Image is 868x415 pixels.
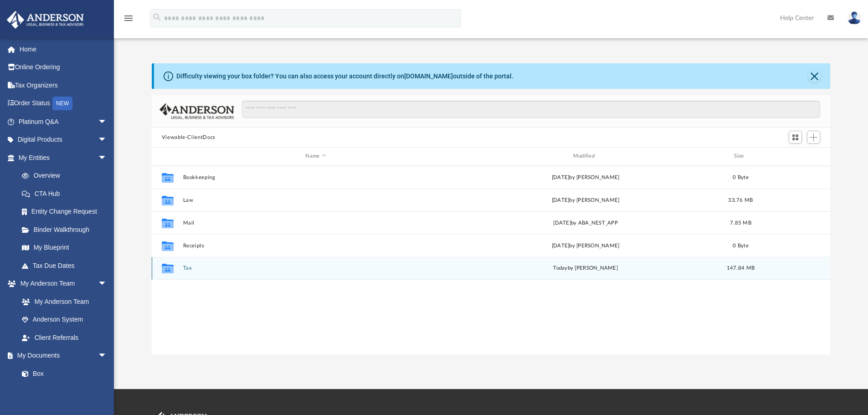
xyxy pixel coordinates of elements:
a: My Documentsarrow_drop_down [6,347,116,365]
span: 0 Byte [733,243,749,248]
div: NEW [52,97,72,110]
a: Box [13,364,112,383]
span: arrow_drop_down [98,131,116,149]
div: id [156,152,179,160]
a: Overview [13,167,121,185]
button: Receipts [183,243,448,249]
button: Law [183,197,448,203]
a: Platinum Q&Aarrow_drop_down [6,113,121,131]
span: 7.85 MB [730,220,751,225]
div: Modified [452,152,719,160]
div: by [PERSON_NAME] [452,264,718,272]
div: grid [152,166,831,354]
img: Anderson Advisors Platinum Portal [4,11,87,29]
a: Client Referrals [13,328,116,347]
button: Viewable-ClientDocs [162,133,216,142]
div: id [763,152,827,160]
span: 33.76 MB [728,197,753,202]
div: [DATE] by [PERSON_NAME] [452,241,718,250]
div: Difficulty viewing your box folder? You can also access your account directly on outside of the p... [176,72,514,81]
a: Tax Due Dates [13,256,121,275]
div: [DATE] by ABA_NEST_APP [452,219,718,227]
span: arrow_drop_down [98,149,116,167]
a: Order StatusNEW [6,94,121,113]
a: My Blueprint [13,239,116,257]
a: Tax Organizers [6,76,121,94]
span: today [553,266,567,271]
span: arrow_drop_down [98,113,116,131]
a: My Anderson Team [13,292,112,311]
a: Digital Productsarrow_drop_down [6,131,121,149]
a: [DOMAIN_NAME] [404,72,453,80]
button: Bookkeeping [183,174,448,180]
i: search [152,12,162,22]
input: Search files and folders [242,101,820,118]
a: Anderson System [13,311,116,329]
a: menu [123,17,134,24]
span: 147.84 MB [727,266,755,271]
div: [DATE] by [PERSON_NAME] [452,173,718,181]
span: arrow_drop_down [98,347,116,365]
a: Online Ordering [6,58,121,77]
button: Switch to Grid View [789,131,802,143]
button: Close [808,70,821,82]
img: User Pic [847,11,861,25]
a: My Entitiesarrow_drop_down [6,149,121,167]
a: Binder Walkthrough [13,220,121,239]
i: menu [123,13,134,24]
span: 0 Byte [733,174,749,179]
a: CTA Hub [13,184,121,203]
button: Tax [183,265,448,271]
a: Meeting Minutes [13,383,116,401]
div: Name [182,152,448,160]
a: Entity Change Request [13,203,121,221]
a: My Anderson Teamarrow_drop_down [6,275,116,293]
a: Home [6,40,121,58]
button: Mail [183,220,448,226]
div: [DATE] by [PERSON_NAME] [452,196,718,204]
span: arrow_drop_down [98,275,116,293]
button: Add [807,131,821,143]
div: Size [722,152,759,160]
